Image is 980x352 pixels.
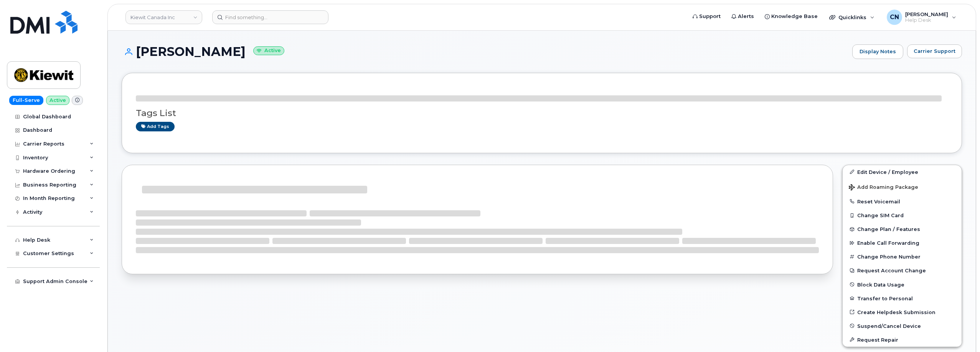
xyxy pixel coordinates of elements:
button: Suspend/Cancel Device [843,319,962,333]
span: Suspend/Cancel Device [857,323,921,329]
a: Display Notes [852,44,903,59]
h3: Tags List [136,108,948,118]
button: Carrier Support [907,44,962,58]
button: Change SIM Card [843,208,962,222]
button: Request Repair [843,333,962,347]
span: Enable Call Forwarding [857,240,919,246]
h1: [PERSON_NAME] [122,45,848,58]
span: Carrier Support [914,47,955,55]
button: Transfer to Personal [843,291,962,305]
span: Add Roaming Package [849,184,918,192]
a: Add tags [136,122,175,131]
span: Change Plan / Features [857,226,920,232]
button: Block Data Usage [843,278,962,291]
button: Request Account Change [843,264,962,277]
button: Add Roaming Package [843,179,962,195]
button: Change Plan / Features [843,222,962,236]
button: Change Phone Number [843,250,962,264]
button: Reset Voicemail [843,195,962,208]
a: Create Helpdesk Submission [843,305,962,319]
button: Enable Call Forwarding [843,236,962,250]
small: Active [253,46,284,55]
a: Edit Device / Employee [843,165,962,179]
